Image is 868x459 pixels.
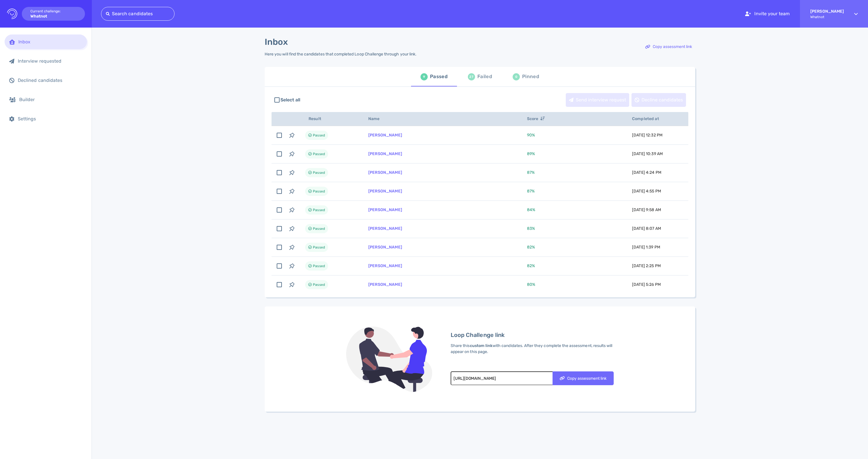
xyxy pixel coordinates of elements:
[313,281,325,288] span: Passed
[632,151,663,156] span: [DATE] 10:39 AM
[368,189,402,194] a: [PERSON_NAME]
[280,97,301,103] span: Select all
[477,72,492,81] div: Failed
[18,78,82,83] div: Declined candidates
[513,73,520,80] div: 0
[632,93,686,107] div: Decline candidates
[313,225,325,232] span: Passed
[632,263,661,268] span: [DATE] 2:25 PM
[810,15,844,19] span: Whatnot
[566,93,629,107] button: Send interview request
[527,189,535,194] span: 87 %
[527,116,545,121] span: Score
[468,73,475,80] div: 27
[632,133,662,138] span: [DATE] 12:32 PM
[313,132,325,139] span: Passed
[421,73,428,80] div: 9
[368,207,402,212] a: [PERSON_NAME]
[451,331,614,339] div: Loop Challenge link
[527,151,535,156] span: 89 %
[632,245,660,250] span: [DATE] 1:39 PM
[368,116,386,121] span: Name
[470,343,493,348] strong: custom link
[557,376,609,380] div: Copy assessment link
[313,151,325,157] span: Passed
[430,72,447,81] div: Passed
[566,93,629,107] div: Send interview request
[632,170,661,175] span: [DATE] 4:24 PM
[553,371,614,385] button: Copy assessment link
[527,282,535,287] span: 80 %
[368,170,402,175] a: [PERSON_NAME]
[313,244,325,251] span: Passed
[313,207,325,213] span: Passed
[368,226,402,231] a: [PERSON_NAME]
[527,133,535,138] span: 90 %
[368,151,402,156] a: [PERSON_NAME]
[632,226,661,231] span: [DATE] 8:07 AM
[642,40,695,54] button: Copy assessment link
[527,245,535,250] span: 82 %
[632,207,661,212] span: [DATE] 9:58 AM
[632,189,661,194] span: [DATE] 4:55 PM
[19,97,82,102] div: Builder
[527,170,535,175] span: 87 %
[298,112,361,126] th: Result
[527,207,535,212] span: 84 %
[265,52,416,57] div: Here you will find the candidates that completed Loop Challenge through your link.
[18,39,82,45] div: Inbox
[368,263,402,268] a: [PERSON_NAME]
[18,116,82,122] div: Settings
[368,245,402,250] a: [PERSON_NAME]
[632,282,661,287] span: [DATE] 5:26 PM
[265,37,288,47] h1: Inbox
[18,58,82,64] div: Interview requested
[313,263,325,269] span: Passed
[632,116,665,121] span: Completed at
[527,263,535,268] span: 82 %
[527,226,535,231] span: 83 %
[522,72,539,81] div: Pinned
[810,9,844,14] strong: [PERSON_NAME]
[313,188,325,195] span: Passed
[368,282,402,287] a: [PERSON_NAME]
[642,40,695,53] div: Copy assessment link
[313,169,325,176] span: Passed
[368,133,402,138] a: [PERSON_NAME]
[631,93,686,107] button: Decline candidates
[451,343,614,355] div: Share this with candidates. After they complete the assessment, results will appear on this page.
